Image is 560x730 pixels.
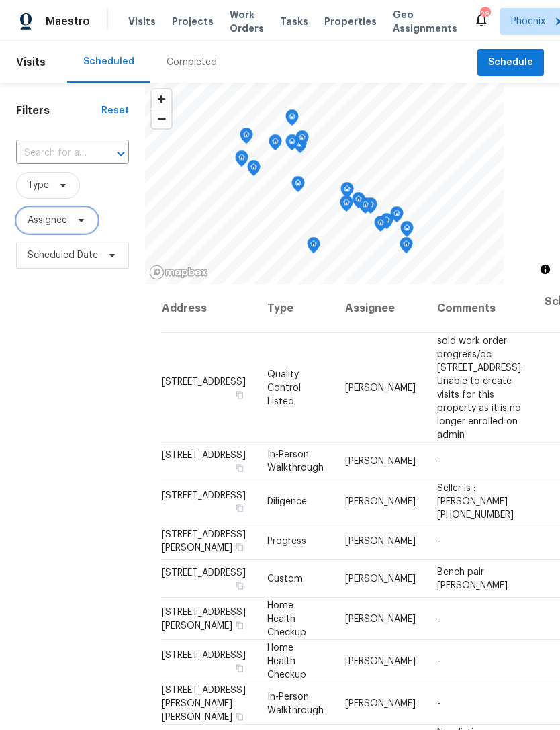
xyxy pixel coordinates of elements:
span: Home Health Checkup [267,600,306,637]
button: Copy Address [234,710,246,722]
span: Maestro [46,15,90,28]
span: - [437,537,440,546]
span: Scheduled Date [28,248,98,262]
span: Diligence [267,496,307,506]
span: [PERSON_NAME] [345,614,416,623]
span: - [437,698,440,708]
span: [STREET_ADDRESS][PERSON_NAME][PERSON_NAME] [162,685,246,721]
th: Address [161,284,256,333]
div: Map marker [247,160,261,181]
canvas: Map [145,83,504,284]
div: Reset [101,104,129,118]
button: Copy Address [234,388,246,400]
span: Geo Assignments [393,8,457,35]
div: Map marker [307,237,320,258]
button: Open [111,144,130,163]
span: Assignee [28,214,67,227]
button: Copy Address [234,502,246,514]
div: Map marker [400,221,414,242]
th: Comments [426,284,534,333]
button: Schedule [477,49,544,77]
span: Custom [267,574,303,584]
span: [PERSON_NAME] [345,574,416,584]
div: Map marker [269,134,282,155]
span: - [437,656,440,666]
div: Map marker [240,128,253,148]
span: [PERSON_NAME] [345,698,416,708]
span: Tasks [280,17,308,26]
span: Work Orders [230,8,264,35]
span: [PERSON_NAME] [345,656,416,666]
span: [STREET_ADDRESS] [162,568,246,578]
span: Progress [267,537,306,546]
span: [STREET_ADDRESS][PERSON_NAME] [162,530,246,553]
div: Map marker [380,213,393,234]
span: Phoenix [511,15,545,28]
button: Copy Address [234,541,246,553]
span: - [437,614,440,623]
span: Type [28,179,49,192]
span: Visits [128,15,156,28]
div: Map marker [400,237,413,258]
div: Map marker [340,182,354,203]
span: - [437,457,440,466]
span: [STREET_ADDRESS] [162,650,246,659]
span: In-Person Walkthrough [267,450,324,473]
span: Schedule [488,54,533,71]
button: Copy Address [234,462,246,474]
button: Toggle attribution [537,261,553,277]
span: In-Person Walkthrough [267,692,324,715]
span: Projects [172,15,214,28]
span: [STREET_ADDRESS] [162,451,246,460]
div: Map marker [285,109,299,130]
div: Map marker [295,130,309,151]
button: Copy Address [234,619,246,631]
span: Home Health Checkup [267,643,306,679]
span: [STREET_ADDRESS][PERSON_NAME] [162,607,246,630]
a: Mapbox homepage [149,265,208,280]
h1: Filters [16,104,101,118]
div: Map marker [352,192,365,213]
th: Assignee [334,284,426,333]
span: [PERSON_NAME] [345,457,416,466]
div: 28 [480,8,489,21]
div: Scheduled [83,55,134,69]
span: [STREET_ADDRESS] [162,377,246,386]
span: Zoom out [152,109,171,128]
div: Map marker [235,150,248,171]
div: Map marker [390,206,404,227]
th: Type [256,284,334,333]
span: [PERSON_NAME] [345,383,416,392]
span: [PERSON_NAME] [345,496,416,506]
span: Bench pair [PERSON_NAME] [437,567,508,590]
div: Map marker [359,197,372,218]
input: Search for an address... [16,143,91,164]
div: Map marker [285,134,299,155]
span: Toggle attribution [541,262,549,277]
div: Map marker [374,216,387,236]
span: [PERSON_NAME] [345,537,416,546]
div: Completed [167,56,217,69]
span: Visits [16,48,46,77]
button: Zoom in [152,89,171,109]
span: Quality Control Listed [267,369,301,406]
span: Properties [324,15,377,28]
span: Seller is : [PERSON_NAME] [PHONE_NUMBER] [437,483,514,519]
div: Map marker [291,176,305,197]
button: Copy Address [234,661,246,674]
span: sold work order progress/qc [STREET_ADDRESS]. Unable to create visits for this property as it is ... [437,336,523,439]
button: Copy Address [234,580,246,592]
div: Map marker [340,195,353,216]
span: [STREET_ADDRESS] [162,490,246,500]
button: Zoom out [152,109,171,128]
